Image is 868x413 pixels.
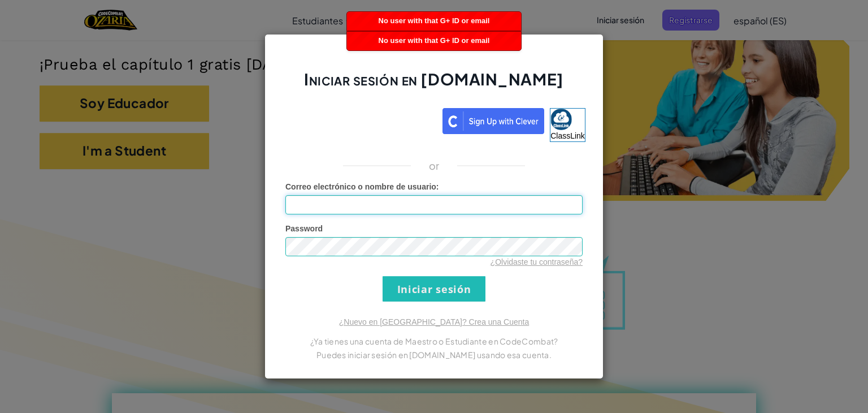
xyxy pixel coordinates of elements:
p: Puedes iniciar sesión en [DOMAIN_NAME] usando esa cuenta. [285,348,583,362]
p: ¿Ya tienes una cuenta de Maestro o Estudiante en CodeCombat? [285,334,583,348]
span: ClassLink [550,131,585,140]
img: classlink-logo-small.png [550,109,572,130]
h2: Iniciar sesión en [DOMAIN_NAME] [285,68,583,101]
img: clever_sso_button@2x.png [442,108,544,134]
span: No user with that G+ ID or email [379,36,490,45]
span: Correo electrónico o nombre de usuario [285,182,436,191]
iframe: Botón de Acceder con Google [277,107,442,132]
span: No user with that G+ ID or email [379,16,490,25]
a: ¿Olvidaste tu contraseña? [491,257,583,266]
input: Iniciar sesión [383,276,485,302]
label: : [285,181,439,192]
p: or [429,159,440,173]
span: Password [285,224,323,233]
a: ¿Nuevo en [GEOGRAPHIC_DATA]? Crea una Cuenta [339,317,529,326]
